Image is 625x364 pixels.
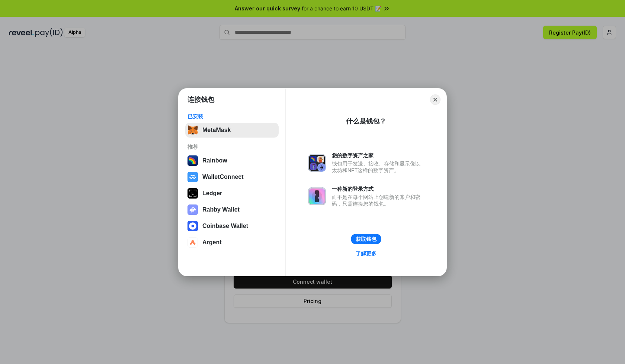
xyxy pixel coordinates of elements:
[185,153,279,168] button: Rainbow
[187,188,198,199] img: svg+xml,%3Csvg%20xmlns%3D%22http%3A%2F%2Fwww.w3.org%2F2000%2Fsvg%22%20width%3D%2228%22%20height%3...
[187,237,198,248] img: svg+xml,%3Csvg%20width%3D%2228%22%20height%3D%2228%22%20viewBox%3D%220%200%2028%2028%22%20fill%3D...
[351,234,381,244] button: 获取钱包
[187,95,214,104] h1: 连接钱包
[185,170,279,184] button: WalletConnect
[351,249,381,258] a: 了解更多
[356,236,376,242] div: 获取钱包
[202,206,240,213] div: Rabby Wallet
[185,123,279,138] button: MetaMask
[346,117,386,126] div: 什么是钱包？
[308,187,326,205] img: svg+xml,%3Csvg%20xmlns%3D%22http%3A%2F%2Fwww.w3.org%2F2000%2Fsvg%22%20fill%3D%22none%22%20viewBox...
[332,160,424,174] div: 钱包用于发送、接收、存储和显示像以太坊和NFT这样的数字资产。
[430,94,440,105] button: Close
[202,174,244,180] div: WalletConnect
[187,125,198,135] img: svg+xml,%3Csvg%20fill%3D%22none%22%20height%3D%2233%22%20viewBox%3D%220%200%2035%2033%22%20width%...
[187,155,198,166] img: svg+xml,%3Csvg%20width%3D%22120%22%20height%3D%22120%22%20viewBox%3D%220%200%20120%20120%22%20fil...
[187,172,198,182] img: svg+xml,%3Csvg%20width%3D%2228%22%20height%3D%2228%22%20viewBox%3D%220%200%2028%2028%22%20fill%3D...
[185,202,279,217] button: Rabby Wallet
[187,204,198,215] img: svg+xml,%3Csvg%20xmlns%3D%22http%3A%2F%2Fwww.w3.org%2F2000%2Fsvg%22%20fill%3D%22none%22%20viewBox...
[332,194,424,207] div: 而不是在每个网站上创建新的账户和密码，只需连接您的钱包。
[187,113,276,120] div: 已安装
[308,154,326,172] img: svg+xml,%3Csvg%20xmlns%3D%22http%3A%2F%2Fwww.w3.org%2F2000%2Fsvg%22%20fill%3D%22none%22%20viewBox...
[202,239,222,246] div: Argent
[202,190,222,197] div: Ledger
[185,235,279,250] button: Argent
[185,219,279,233] button: Coinbase Wallet
[332,152,424,159] div: 您的数字资产之家
[187,221,198,231] img: svg+xml,%3Csvg%20width%3D%2228%22%20height%3D%2228%22%20viewBox%3D%220%200%2028%2028%22%20fill%3D...
[187,144,276,150] div: 推荐
[185,186,279,201] button: Ledger
[356,250,376,257] div: 了解更多
[202,127,231,133] div: MetaMask
[202,223,248,229] div: Coinbase Wallet
[202,157,227,164] div: Rainbow
[332,186,424,192] div: 一种新的登录方式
